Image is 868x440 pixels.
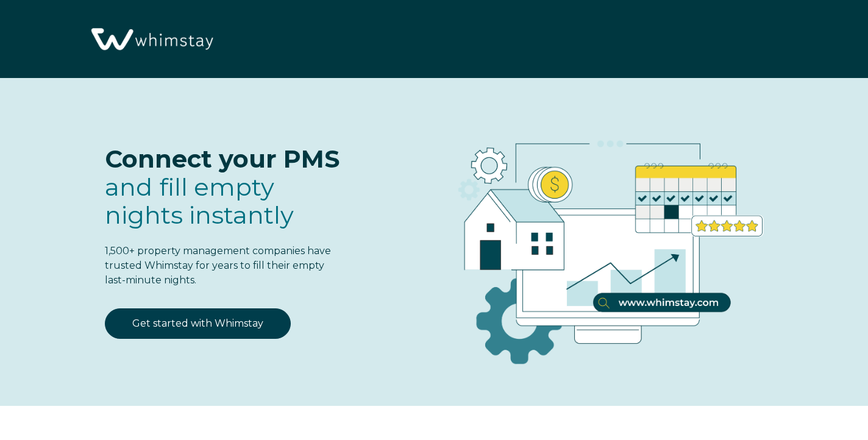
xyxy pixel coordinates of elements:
[105,308,291,339] a: Get started with Whimstay
[105,245,331,286] span: 1,500+ property management companies have trusted Whimstay for years to fill their empty last-min...
[389,102,818,384] img: RBO Ilustrations-03
[105,144,340,174] span: Connect your PMS
[105,172,294,230] span: fill empty nights instantly
[105,172,294,230] span: and
[85,6,217,74] img: Whimstay Logo-02 1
